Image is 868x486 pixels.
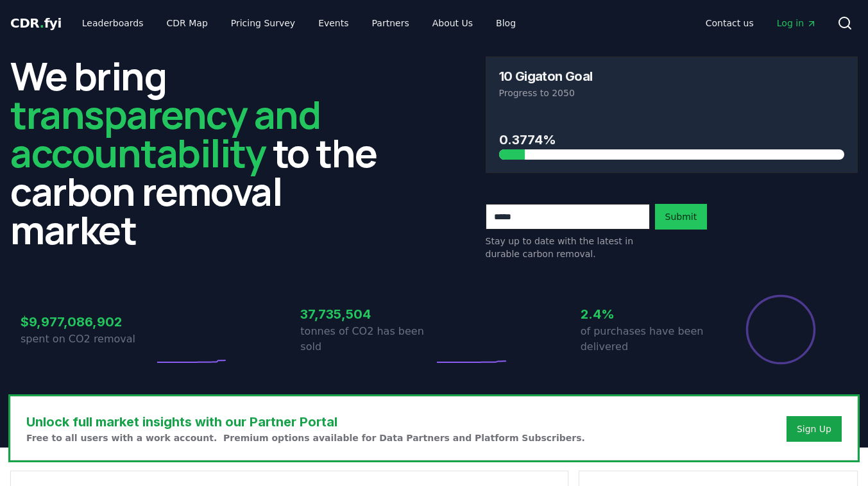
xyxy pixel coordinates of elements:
h3: 0.3774% [499,130,845,149]
p: tonnes of CO2 has been sold [300,324,434,355]
a: Blog [486,12,526,35]
h3: 10 Gigaton Goal [499,70,593,83]
h3: 2.4% [581,305,714,324]
button: Sign Up [787,416,842,442]
a: Sign Up [797,423,831,435]
span: CDR fyi [10,15,62,31]
span: . [40,15,44,31]
nav: Main [72,12,526,35]
a: About Us [422,12,483,35]
button: Submit [655,204,708,230]
h2: We bring to the carbon removal market [10,56,383,249]
h3: 37,735,504 [300,305,434,324]
span: transparency and accountability [10,88,320,179]
a: CDR Map [157,12,218,35]
p: Stay up to date with the latest in durable carbon removal. [486,235,650,260]
a: Contact us [695,12,764,35]
p: Progress to 2050 [499,87,845,99]
a: CDR.fyi [10,14,62,32]
span: Log in [777,17,817,29]
h3: $9,977,086,902 [21,312,154,331]
a: Events [308,12,359,35]
a: Leaderboards [72,12,154,35]
h3: Unlock full market insights with our Partner Portal [26,412,585,432]
p: spent on CO2 removal [21,331,154,347]
a: Pricing Survey [221,12,305,35]
a: Partners [362,12,420,35]
a: Log in [767,12,827,35]
nav: Main [695,12,827,35]
p: Free to all users with a work account. Premium options available for Data Partners and Platform S... [26,432,585,444]
p: of purchases have been delivered [581,324,714,355]
div: Percentage of sales delivered [745,294,817,365]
